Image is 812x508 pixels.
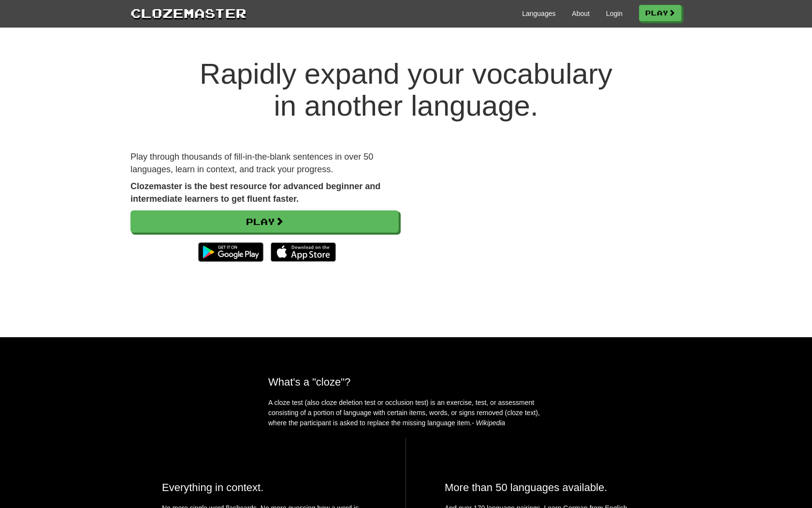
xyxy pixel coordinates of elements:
[522,9,555,18] a: Languages
[130,151,399,176] p: Play through thousands of fill-in-the-blank sentences in over 50 languages, learn in context, and...
[162,481,367,493] h2: Everything in context.
[268,376,544,388] h2: What's a "cloze"?
[130,181,380,204] strong: Clozemaster is the best resource for advanced beginner and intermediate learners to get fluent fa...
[130,4,246,22] a: Clozemaster
[606,9,623,18] a: Login
[445,481,650,493] h2: More than 50 languages available.
[472,419,505,427] em: - Wikipedia
[130,210,399,233] a: Play
[193,238,268,267] img: Get it on Google Play
[268,398,544,428] p: A cloze test (also cloze deletion test or occlusion test) is an exercise, test, or assessment con...
[572,9,590,18] a: About
[271,242,336,262] img: Download_on_the_App_Store_Badge_US-UK_135x40-25178aeef6eb6b83b96f5f2d004eda3bffbb37122de64afbaef7...
[639,5,681,21] a: Play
